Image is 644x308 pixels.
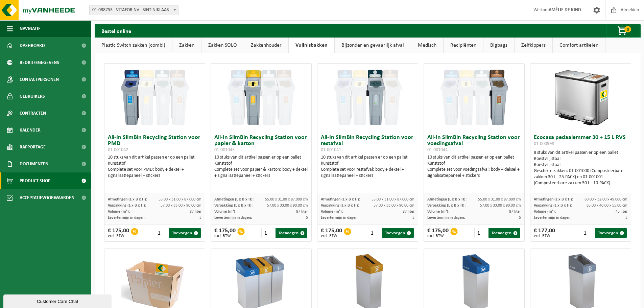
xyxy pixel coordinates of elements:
[444,38,483,53] a: Recipiënten
[534,234,555,238] span: excl. BTW
[214,234,236,238] span: excl. BTW
[321,216,358,220] span: Levertermijn in dagen:
[306,216,308,220] span: 5
[108,210,130,214] span: Volume (m³):
[20,156,48,172] span: Documenten
[368,228,382,238] input: 1
[624,26,631,32] span: 0
[20,37,45,54] span: Dashboard
[214,197,254,202] span: Afmetingen (L x B x H):
[374,204,414,208] span: 57.00 x 33.00 x 90.00 cm
[403,210,414,214] span: 87 liter
[321,210,343,214] span: Volume (m³):
[169,228,201,238] button: Toevoegen
[108,234,129,238] span: excl. BTW
[265,197,308,202] span: 55.00 x 31.00 x 87.000 cm
[108,216,145,220] span: Levertermijn in dagen:
[20,71,59,88] span: Contactpersonen
[214,135,308,153] h3: All-In SlimBin Recycling Station voor papier & karton
[20,139,46,156] span: Rapportage
[427,204,466,208] span: Verpakking (L x B x H):
[411,38,443,53] a: Medisch
[190,210,201,214] span: 87 liter
[382,228,414,238] button: Toevoegen
[587,204,627,208] span: 65.00 x 40.00 x 55.00 cm
[549,7,581,13] strong: AMÉLIE DE KIND
[534,135,627,148] h3: Ecocasa pedaalemmer 30 + 15 L RVS
[321,155,414,179] div: 10 stuks van dit artikel passen er op een pallet
[519,216,521,220] span: 5
[335,38,411,53] a: Bijzonder en gevaarlijk afval
[95,24,138,37] h2: Bestel online
[214,167,308,179] div: Complete set voor papier & karton: body + deksel + signalisatiepaneel + stickers
[427,228,449,238] div: € 175,00
[214,204,253,208] span: Verpakking (L x B x H):
[509,210,521,214] span: 87 liter
[321,147,341,152] span: 01-001041
[334,64,402,131] img: 01-001041
[321,135,414,153] h3: All-In SlimBin Recycling Station voor restafval
[214,216,252,220] span: Levertermijn in dagen:
[534,141,554,146] span: 01-000998
[440,64,508,131] img: 01-001044
[89,5,178,15] span: 01-088753 - VITAFOR NV - SINT-NIKLAAS
[553,38,605,53] a: Comfort artikelen
[547,64,615,131] img: 01-000998
[372,197,414,202] span: 55.00 x 31.00 x 87.000 cm
[20,105,46,122] span: Contracten
[108,228,129,238] div: € 175,00
[321,228,342,238] div: € 175,00
[606,24,640,38] button: 0
[20,189,74,206] span: Acceptatievoorwaarden
[95,38,172,53] a: Plastic Switch zakken (combi)
[534,156,627,162] div: Roestvrij staal
[3,293,113,308] iframe: chat widget
[20,172,50,189] span: Product Shop
[478,197,521,202] span: 55.00 x 31.00 x 87.000 cm
[108,135,201,153] h3: All-In SlimBin Recycling Station voor PMD
[321,161,414,167] div: Kunststof
[427,197,467,202] span: Afmetingen (L x B x H):
[534,197,573,202] span: Afmetingen (L x B x H):
[321,167,414,179] div: Complete set voor restafval: body + deksel + signalisatiepaneel + stickers
[474,228,488,238] input: 1
[289,38,334,53] a: Vuilnisbakken
[427,167,521,179] div: Complete set voor voedingsafval: body + deksel + signalisatiepaneel + stickers
[201,38,244,53] a: Zakken SOLO
[20,54,59,71] span: Bedrijfsgegevens
[585,197,627,202] span: 60.00 x 32.00 x 49.000 cm
[108,155,201,179] div: 10 stuks van dit artikel passen er op een pallet
[483,38,514,53] a: Bigbags
[534,216,571,220] span: Levertermijn in dagen:
[412,216,414,220] span: 5
[214,228,236,238] div: € 175,00
[108,197,147,202] span: Afmetingen (L x B x H):
[534,204,572,208] span: Verpakking (L x B x H):
[172,38,201,53] a: Zakken
[581,228,595,238] input: 1
[267,204,308,208] span: 57.00 x 33.00 x 90.00 cm
[155,228,169,238] input: 1
[534,162,627,168] div: Roestvrij staal
[427,147,448,152] span: 01-001044
[228,64,295,131] img: 01-001043
[214,210,236,214] span: Volume (m³):
[199,216,201,220] span: 5
[616,210,627,214] span: 45 liter
[534,228,555,238] div: € 177,00
[321,204,359,208] span: Verpakking (L x B x H):
[20,20,41,37] span: Navigatie
[159,197,201,202] span: 55.00 x 31.00 x 87.000 cm
[480,204,521,208] span: 57.00 x 33.00 x 90.00 cm
[534,150,627,186] div: 8 stuks van dit artikel passen er op een pallet
[214,155,308,179] div: 10 stuks van dit artikel passen er op een pallet
[427,216,465,220] span: Levertermijn in dagen:
[244,38,288,53] a: Zakkenhouder
[427,135,521,153] h3: All-In SlimBin Recycling Station voor voedingsafval
[296,210,308,214] span: 87 liter
[121,64,189,131] img: 01-001042
[595,228,627,238] button: Toevoegen
[214,147,235,152] span: 01-001043
[427,161,521,167] div: Kunststof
